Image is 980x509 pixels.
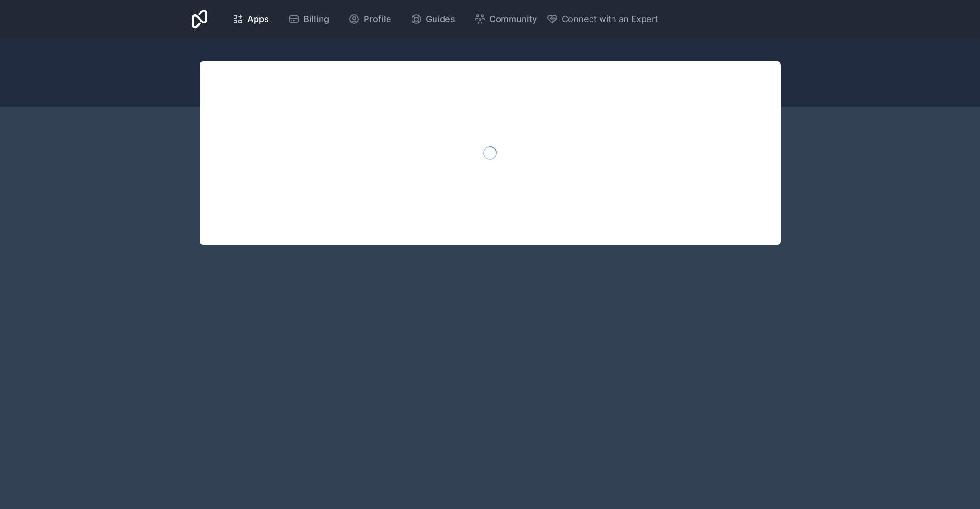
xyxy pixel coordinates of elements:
a: Community [467,9,545,30]
button: Connect with an Expert [546,12,658,26]
span: Connect with an Expert [562,12,658,26]
a: Billing [280,9,337,30]
span: Billing [303,12,329,26]
span: Profile [364,12,391,26]
a: Profile [341,9,399,30]
span: Apps [247,12,269,26]
span: Guides [426,12,455,26]
a: Apps [224,9,277,30]
a: Guides [403,9,463,30]
span: Community [490,12,537,26]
